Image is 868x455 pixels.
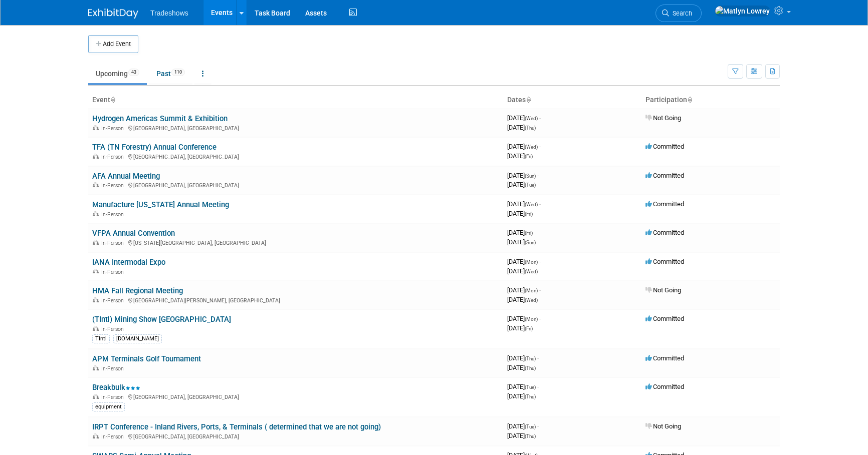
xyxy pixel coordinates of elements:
span: In-Person [101,125,127,132]
span: Committed [645,315,684,322]
span: [DATE] [507,258,541,265]
img: Matlyn Lowrey [715,6,770,17]
div: [US_STATE][GEOGRAPHIC_DATA], [GEOGRAPHIC_DATA] [92,238,499,246]
div: [GEOGRAPHIC_DATA], [GEOGRAPHIC_DATA] [92,432,499,440]
span: In-Person [101,182,127,189]
div: [GEOGRAPHIC_DATA], [GEOGRAPHIC_DATA] [92,152,499,160]
span: (Thu) [525,365,536,371]
div: [GEOGRAPHIC_DATA][PERSON_NAME], [GEOGRAPHIC_DATA] [92,296,499,304]
a: Sort by Participation Type [687,96,692,104]
span: [DATE] [507,383,539,390]
a: Upcoming43 [88,64,147,83]
span: - [537,172,539,179]
span: (Wed) [525,144,538,150]
span: Committed [645,172,684,179]
img: In-Person Event [93,154,99,159]
span: [DATE] [507,392,536,400]
span: [DATE] [507,422,539,430]
span: (Thu) [525,433,536,439]
span: - [537,383,539,390]
span: [DATE] [507,354,539,362]
a: VFPA Annual Convention [92,229,175,238]
span: Not Going [645,422,681,430]
span: [DATE] [507,286,541,294]
img: In-Person Event [93,326,99,331]
span: (Wed) [525,297,538,303]
img: In-Person Event [93,365,99,370]
span: (Thu) [525,356,536,361]
span: (Fri) [525,326,533,331]
div: [DOMAIN_NAME] [113,334,162,343]
a: IRPT Conference - Inland Rivers, Ports, & Terminals ( determined that we are not going) [92,422,381,431]
span: In-Person [101,211,127,218]
span: - [534,229,536,236]
span: [DATE] [507,315,541,322]
span: - [539,143,541,150]
span: [DATE] [507,114,541,122]
img: In-Person Event [93,297,99,302]
span: [DATE] [507,296,538,303]
span: (Fri) [525,230,533,236]
span: Committed [645,229,684,236]
span: (Thu) [525,125,536,131]
a: Sort by Event Name [110,96,115,104]
span: (Wed) [525,269,538,274]
a: Breakbulk [92,383,140,392]
span: Committed [645,354,684,362]
span: (Fri) [525,154,533,159]
span: Not Going [645,114,681,122]
span: Committed [645,383,684,390]
div: equipment [92,402,125,411]
span: Search [669,10,692,17]
span: (Tue) [525,182,536,188]
span: (Wed) [525,202,538,207]
img: In-Person Event [93,125,99,130]
span: In-Person [101,240,127,246]
span: - [539,114,541,122]
span: Committed [645,200,684,208]
span: [DATE] [507,181,536,188]
span: (Mon) [525,259,538,265]
div: [GEOGRAPHIC_DATA], [GEOGRAPHIC_DATA] [92,392,499,400]
span: (Wed) [525,116,538,121]
a: Search [656,5,702,22]
th: Participation [641,92,780,109]
img: In-Person Event [93,240,99,245]
a: HMA Fall Regional Meeting [92,286,183,295]
span: [DATE] [507,324,533,332]
span: [DATE] [507,229,536,236]
a: (TIntl) Mining Show [GEOGRAPHIC_DATA] [92,315,231,324]
span: Not Going [645,286,681,294]
div: TIntl [92,334,110,343]
a: Sort by Start Date [526,96,531,104]
span: [DATE] [507,432,536,439]
a: APM Terminals Golf Tournament [92,354,201,363]
span: In-Person [101,394,127,400]
span: 110 [171,69,185,76]
img: In-Person Event [93,182,99,187]
div: [GEOGRAPHIC_DATA], [GEOGRAPHIC_DATA] [92,124,499,132]
span: Tradeshows [150,9,188,17]
span: - [539,258,541,265]
a: Past110 [149,64,192,83]
span: Committed [645,143,684,150]
span: - [539,286,541,294]
span: In-Person [101,154,127,160]
span: In-Person [101,365,127,372]
span: 43 [128,69,139,76]
span: - [539,200,541,208]
span: - [537,354,539,362]
a: IANA Intermodal Expo [92,258,165,267]
span: [DATE] [507,267,538,275]
th: Dates [503,92,641,109]
a: Hydrogen Americas Summit & Exhibition [92,114,228,123]
span: [DATE] [507,172,539,179]
span: - [539,315,541,322]
span: (Mon) [525,316,538,322]
span: [DATE] [507,152,533,160]
span: [DATE] [507,124,536,131]
img: In-Person Event [93,211,99,216]
span: [DATE] [507,143,541,150]
span: In-Person [101,433,127,440]
img: ExhibitDay [88,9,138,19]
